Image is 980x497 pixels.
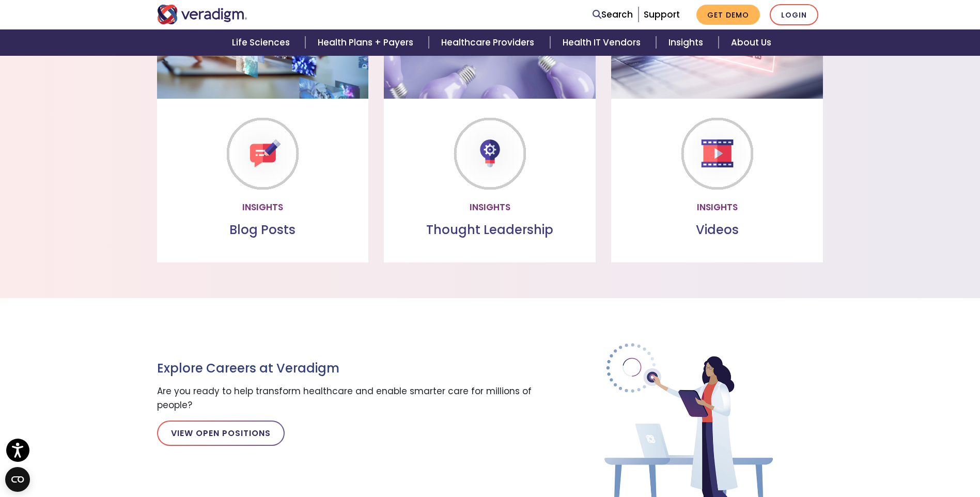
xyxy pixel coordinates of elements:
[392,223,587,238] h3: Thought Leadership
[656,29,719,56] a: Insights
[157,384,539,412] p: Are you ready to help transform healthcare and enable smarter care for millions of people?
[220,29,305,56] a: Life Sciences
[165,223,361,238] h3: Blog Posts
[696,5,760,25] a: Get Demo
[157,421,285,445] a: View Open Positions
[719,29,784,56] a: About Us
[5,467,30,492] button: Open CMP widget
[165,200,361,214] p: Insights
[157,5,247,24] img: Veradigm logo
[619,200,815,214] p: Insights
[644,8,680,21] a: Support
[770,4,818,25] a: Login
[157,361,539,376] h3: Explore Careers at Veradigm
[305,29,429,56] a: Health Plans + Payers
[619,223,815,238] h3: Videos
[429,29,550,56] a: Healthcare Providers
[550,29,656,56] a: Health IT Vendors
[593,8,633,22] a: Search
[392,200,587,214] p: Insights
